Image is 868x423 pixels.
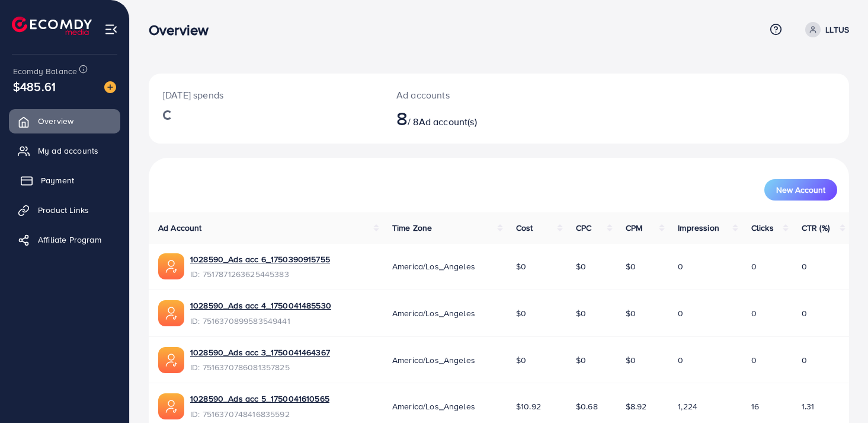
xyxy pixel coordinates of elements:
span: 0 [751,354,757,366]
a: My ad accounts [9,139,120,163]
a: 1028590_Ads acc 6_1750390915755 [190,253,330,265]
h2: / 8 [396,107,543,129]
span: 0 [678,354,683,366]
span: $0 [516,260,526,272]
a: 1028590_Ads acc 5_1750041610565 [190,393,329,405]
span: Impression [678,222,719,234]
span: Ecomdy Balance [13,65,77,77]
span: 1,224 [678,400,697,412]
button: New Account [764,179,837,201]
span: America/Los_Angeles [392,354,475,366]
img: logo [12,17,92,35]
span: $10.92 [516,400,541,412]
span: 0 [678,260,683,272]
p: Ad accounts [396,88,543,102]
span: CTR (%) [802,222,829,234]
span: America/Los_Angeles [392,400,475,412]
span: ID: 7516370748416835592 [190,408,329,420]
span: CPC [576,222,591,234]
a: Affiliate Program [9,228,120,252]
span: Ad account(s) [419,115,477,128]
span: 8 [396,104,408,132]
span: Clicks [751,222,774,234]
span: $0 [576,307,586,319]
span: America/Los_Angeles [392,260,475,272]
span: Cost [516,222,533,234]
img: ic-ads-acc.e4c84228.svg [158,253,184,279]
span: Product Links [38,204,89,216]
a: Payment [9,168,120,192]
span: 0 [751,260,757,272]
span: $0 [576,260,586,272]
span: My ad accounts [38,145,98,157]
a: Overview [9,109,120,133]
span: Affiliate Program [38,234,101,246]
h3: Overview [149,21,218,39]
span: 0 [751,307,757,319]
span: ID: 7517871263625445383 [190,268,330,280]
img: ic-ads-acc.e4c84228.svg [158,347,184,373]
span: $0 [626,260,636,272]
span: Payment [41,174,74,186]
span: 0 [802,354,807,366]
span: ID: 7516370899583549441 [190,315,331,327]
a: 1028590_Ads acc 4_1750041485530 [190,300,331,311]
span: 0 [802,260,807,272]
span: Time Zone [392,222,432,234]
span: CPM [626,222,642,234]
span: $0 [626,354,636,366]
span: 16 [751,400,759,412]
span: America/Los_Angeles [392,307,475,319]
img: ic-ads-acc.e4c84228.svg [158,300,184,326]
span: $485.61 [13,78,56,95]
p: LLTUS [825,23,849,37]
span: 1.31 [802,400,815,412]
span: $0 [516,354,526,366]
span: $0 [626,307,636,319]
img: ic-ads-acc.e4c84228.svg [158,393,184,419]
a: 1028590_Ads acc 3_1750041464367 [190,346,330,358]
span: $0 [576,354,586,366]
img: image [104,81,116,93]
a: Product Links [9,198,120,222]
p: [DATE] spends [163,88,368,102]
span: 0 [802,307,807,319]
a: LLTUS [800,22,849,37]
span: $0.68 [576,400,598,412]
span: ID: 7516370786081357825 [190,361,330,373]
span: New Account [776,186,825,194]
span: $8.92 [626,400,647,412]
span: Overview [38,115,73,127]
img: menu [104,23,118,36]
span: Ad Account [158,222,202,234]
span: 0 [678,307,683,319]
span: $0 [516,307,526,319]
